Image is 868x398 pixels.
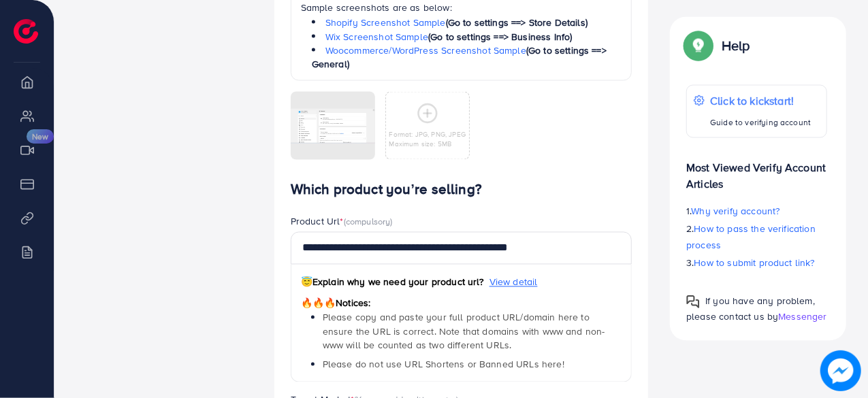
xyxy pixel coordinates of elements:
[325,16,446,29] a: Shopify Screenshot Sample
[692,204,780,218] span: Why verify account?
[14,19,38,44] img: logo
[489,276,538,289] span: View detail
[301,297,336,310] span: 🔥🔥🔥
[325,30,428,44] a: Wix Screenshot Sample
[301,276,484,289] span: Explain why we need your product url?
[323,358,564,371] span: Please do not use URL Shortens or Banned URLs here!
[686,220,827,253] p: 2.
[301,297,371,310] span: Notices:
[686,295,700,308] img: Popup guide
[291,109,375,144] img: img uploaded
[820,350,861,391] img: image
[686,203,827,219] p: 1.
[710,92,811,108] p: Click to kickstart!
[686,148,827,192] p: Most Viewed Verify Account Articles
[325,44,526,57] a: Woocommerce/WordPress Screenshot Sample
[428,30,572,44] span: (Go to settings ==> Business Info)
[291,182,632,199] h4: Which product you’re selling?
[686,294,815,323] span: If you have any problem, please contact us by
[446,16,588,29] span: (Go to settings ==> Store Details)
[710,114,811,130] p: Guide to verifying account
[778,310,826,323] span: Messenger
[686,33,711,57] img: Popup guide
[686,254,827,271] p: 3.
[323,311,605,352] span: Please copy and paste your full product URL/domain here to ensure the URL is correct. Note that d...
[291,215,393,229] label: Product Url
[686,222,816,252] span: How to pass the verification process
[389,130,466,139] p: Format: JPG, PNG, JPEG
[312,44,607,71] span: (Go to settings ==> General)
[722,37,750,53] p: Help
[694,256,815,269] span: How to submit product link?
[344,216,393,228] span: (compulsory)
[389,139,466,149] p: Maximum size: 5MB
[301,276,312,289] span: 😇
